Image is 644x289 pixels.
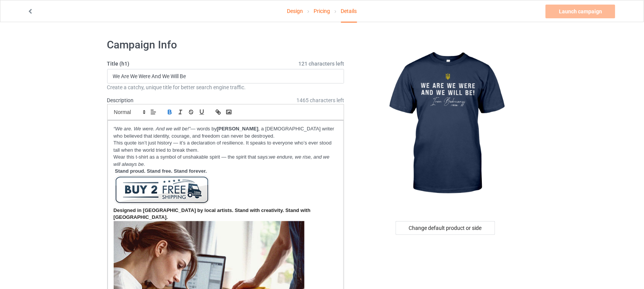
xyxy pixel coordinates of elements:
[107,97,134,103] label: Description
[114,154,331,167] em: we endure, we rise, and we will always be.
[114,126,191,132] em: “We are. We were. And we will be!”
[114,140,338,154] p: This quote isn’t just history — it’s a declaration of resilience. It speaks to everyone who’s eve...
[341,0,357,22] div: Details
[107,60,345,67] label: Title (h1)
[287,0,303,22] a: Design
[115,168,207,174] strong: Stand proud. Stand free. Stand forever.
[107,83,345,91] div: Create a catchy, unique title for better search engine traffic.
[114,175,210,205] img: YaW2Y8d.png
[298,60,344,67] span: 121 characters left
[296,96,344,104] span: 1465 characters left
[314,0,330,22] a: Pricing
[107,38,345,52] h1: Campaign Info
[217,126,258,132] strong: [PERSON_NAME]
[114,125,338,140] p: — words by , a [DEMOGRAPHIC_DATA] writer who believed that identity, courage, and freedom can nev...
[114,207,312,220] strong: Designed in [GEOGRAPHIC_DATA] by local artists. Stand with creativity. Stand with [GEOGRAPHIC_DATA].
[396,221,495,235] div: Change default product or side
[114,154,338,168] p: Wear this t-shirt as a symbol of unshakable spirit — the spirit that says:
